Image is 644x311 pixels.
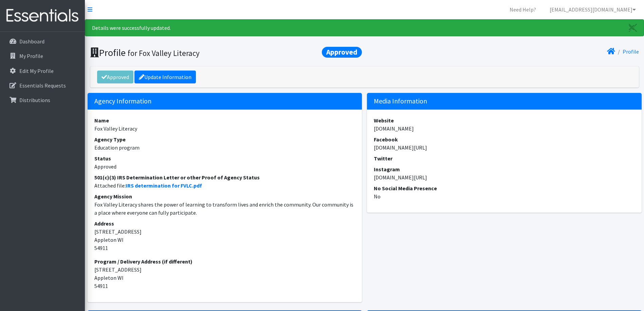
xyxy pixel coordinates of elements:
[19,67,54,74] p: Edit My Profile
[19,38,44,45] p: Dashboard
[128,48,200,58] small: for Fox Valley Literacy
[85,19,644,36] div: Details were successfully updated.
[3,35,82,48] a: Dashboard
[94,124,355,133] dd: Fox Valley Literacy
[94,181,355,190] dd: Attached file:
[622,20,644,36] a: Close
[94,258,192,265] strong: Program / Delivery Address (if different)
[94,116,355,124] dt: Name
[134,71,196,83] a: Update Information
[94,162,355,171] dd: Approved
[3,64,82,78] a: Edit My Profile
[3,79,82,92] a: Essentials Requests
[19,53,43,59] p: My Profile
[322,47,362,58] span: Approved
[374,184,635,192] dt: No Social Media Presence
[90,47,362,59] h1: Profile
[3,93,82,107] a: Distributions
[3,4,82,27] img: HumanEssentials
[94,219,355,252] address: [STREET_ADDRESS] Appleton WI 54911
[374,154,635,162] dt: Twitter
[374,173,635,181] dd: [DOMAIN_NAME][URL]
[374,124,635,133] dd: [DOMAIN_NAME]
[94,200,355,217] dd: Fox Valley Literacy shares the power of learning to transform lives and enrich the community. Our...
[94,257,355,290] address: [STREET_ADDRESS] Appleton WI 54911
[94,154,355,162] dt: Status
[544,3,641,16] a: [EMAIL_ADDRESS][DOMAIN_NAME]
[374,143,635,152] dd: [DOMAIN_NAME][URL]
[374,116,635,124] dt: Website
[94,220,114,227] strong: Address
[94,143,355,152] dd: Education program
[374,192,635,200] dd: No
[88,93,362,110] h5: Agency Information
[94,135,355,143] dt: Agency Type
[94,192,355,200] dt: Agency Mission
[367,93,642,110] h5: Media Information
[504,3,541,16] a: Need Help?
[623,48,639,55] a: Profile
[19,82,66,89] p: Essentials Requests
[3,49,82,63] a: My Profile
[19,97,50,103] p: Distributions
[374,165,635,173] dt: Instagram
[126,182,202,189] a: IRS determination for FVLC.pdf
[374,135,635,143] dt: Facebook
[94,173,355,181] dt: 501(c)(3) IRS Determination Letter or other Proof of Agency Status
